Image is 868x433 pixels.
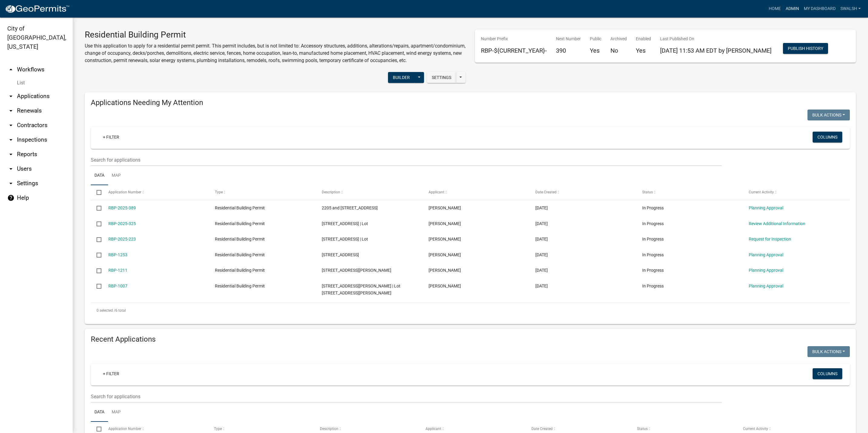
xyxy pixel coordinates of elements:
[535,237,548,241] span: 06/12/2025
[215,190,223,194] span: Type
[215,221,265,226] span: Residential Building Permit
[429,237,461,241] span: Shelby Walsh
[91,154,722,166] input: Search for applications
[108,221,136,226] a: RBP-2025-325
[535,284,548,288] span: 03/05/2024
[102,185,209,200] datatable-header-cell: Application Number
[749,221,805,226] a: Review Additional Information
[322,190,340,194] span: Description
[642,268,664,273] span: In Progress
[215,268,265,273] span: Residential Building Permit
[481,47,547,54] h5: RBP-${CURRENT_YEAR}-
[636,36,651,42] p: Enabled
[209,185,316,200] datatable-header-cell: Type
[215,237,265,241] span: Residential Building Permit
[7,180,15,187] i: arrow_drop_down
[7,136,15,143] i: arrow_drop_down
[214,427,222,431] span: Type
[783,3,801,15] a: Admin
[322,268,391,273] span: 1952 Fisher Lane | Lot 13
[590,47,601,54] h5: Yes
[642,205,664,210] span: In Progress
[426,427,441,431] span: Applicant
[108,252,127,257] a: RBP-1253
[642,284,664,288] span: In Progress
[642,190,653,194] span: Status
[642,237,664,241] span: In Progress
[85,30,466,40] h3: Residential Building Permit
[7,165,15,172] i: arrow_drop_down
[108,190,141,194] span: Application Number
[743,427,768,431] span: Current Activity
[7,194,15,202] i: help
[108,205,136,210] a: RBP-2025-389
[429,205,461,210] span: Fred h willard
[749,205,783,210] a: Planning Approval
[91,390,722,403] input: Search for applications
[749,268,783,273] a: Planning Approval
[636,47,651,54] h5: Yes
[429,284,461,288] span: greg furnish
[7,122,15,129] i: arrow_drop_down
[423,185,530,200] datatable-header-cell: Applicant
[530,185,636,200] datatable-header-cell: Date Created
[807,110,850,120] button: Bulk Actions
[427,72,456,83] button: Settings
[749,237,791,241] a: Request for Inspection
[322,221,368,226] span: 1005 Presidential Place | Lot
[743,185,850,200] datatable-header-cell: Current Activity
[535,190,557,194] span: Date Created
[590,36,601,42] p: Public
[660,36,771,42] p: Last Published On
[322,205,378,210] span: 2205 and 2207 surrey rd | Lot 2205 and 2207 surrey rd
[813,368,842,379] button: Columns
[531,427,553,431] span: Date Created
[838,3,863,15] a: swalsh
[322,237,368,241] span: 924 Meigs Avenue | Lot
[610,36,627,42] p: Archived
[108,403,124,422] a: Map
[7,66,15,73] i: arrow_drop_up
[108,268,127,273] a: RBP-1211
[215,205,265,210] span: Residential Building Permit
[316,185,423,200] datatable-header-cell: Description
[642,252,664,257] span: In Progress
[807,346,850,357] button: Bulk Actions
[388,72,415,83] button: Builder
[108,427,141,431] span: Application Number
[481,36,547,42] p: Number Prefix
[91,185,102,200] datatable-header-cell: Select
[749,284,783,288] a: Planning Approval
[85,42,466,64] p: Use this application to apply for a residential permit permit. This permit includes, but is not l...
[322,252,359,257] span: 5500 Buckthorne Dr | Lot
[801,3,838,15] a: My Dashboard
[91,98,850,107] h4: Applications Needing My Attention
[91,335,850,344] h4: Recent Applications
[108,237,136,241] a: RBP-2025-223
[98,132,124,143] a: + Filter
[320,427,338,431] span: Description
[91,403,108,422] a: Data
[637,427,648,431] span: Status
[749,190,774,194] span: Current Activity
[556,47,581,54] h5: 390
[91,303,850,318] div: 6 total
[556,36,581,42] p: Next Number
[108,166,124,185] a: Map
[636,185,743,200] datatable-header-cell: Status
[429,190,444,194] span: Applicant
[7,93,15,100] i: arrow_drop_down
[749,252,783,257] a: Planning Approval
[535,268,548,273] span: 06/14/2024
[108,284,127,288] a: RBP-1007
[91,166,108,185] a: Data
[7,107,15,114] i: arrow_drop_down
[97,308,115,313] span: 0 selected /
[322,284,400,295] span: 5616 Bailey Grant Rd. | Lot 412 old stoner place
[429,221,461,226] span: Jonathan Camilotto
[535,205,548,210] span: 10/15/2025
[535,252,548,257] span: 07/16/2024
[766,3,783,15] a: Home
[215,284,265,288] span: Residential Building Permit
[660,47,771,54] span: [DATE] 11:53 AM EDT by [PERSON_NAME]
